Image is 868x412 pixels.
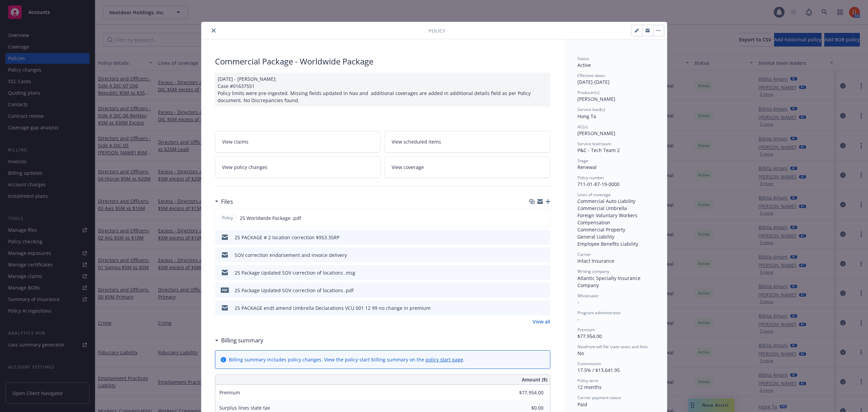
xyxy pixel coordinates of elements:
[222,138,249,145] span: View claims
[392,164,424,171] span: View coverage
[577,333,602,339] span: $77,954.00
[219,405,270,411] span: Surplus lines state tax
[577,233,653,240] div: General Liability
[522,376,547,383] span: Amount ($)
[577,62,591,68] span: Active
[577,73,653,86] div: [DATE] - [DATE]
[229,356,465,363] div: Billing summary includes policy changes. View the policy start billing summary on the .
[426,356,463,363] a: policy start page
[384,131,550,152] a: View scheduled items
[577,175,604,181] span: Policy number
[577,96,615,102] span: [PERSON_NAME]
[219,389,240,396] span: Premium
[541,287,548,294] button: preview file
[384,156,550,178] a: View coverage
[577,344,648,350] span: Newfront will file state taxes and fees
[541,234,548,241] button: preview file
[541,214,547,222] button: preview file
[577,198,653,205] div: Commercial Auto Liability
[577,130,615,136] span: [PERSON_NAME]
[577,205,653,212] div: Commercial Umbrella
[577,113,596,119] span: Hong Ta
[210,26,218,35] button: close
[221,197,233,206] h3: Files
[240,214,301,222] span: 25 Worldwide Package .pdf
[222,164,268,171] span: View policy changes
[577,299,579,305] span: -
[541,269,548,276] button: preview file
[577,268,609,274] span: Writing company
[577,124,588,130] span: AC(s)
[235,287,354,294] div: 25 Package Updated SOV correction of locations .pdf
[533,318,550,325] a: View all
[235,269,355,276] div: 25 Package Updated SOV correction of locations .msg
[221,336,263,345] h3: Billing summary
[577,350,584,356] span: No
[235,251,347,259] div: SOV correction endorsement and invoice delivery
[577,310,621,316] span: Program administrator
[215,56,550,67] div: Commercial Package - Worldwide Package
[577,107,605,112] span: Service lead(s)
[577,395,621,400] span: Carrier payment status
[577,361,601,367] span: Commission
[577,367,620,373] span: 17.5% / $13,641.95
[531,234,536,241] button: download file
[577,141,611,147] span: Service lead team
[577,212,653,226] div: Foreign Voluntary Workers Compensation
[577,158,588,164] span: Stage
[577,378,598,383] span: Policy term
[577,181,619,187] span: 711-01-87-19-0000
[577,327,595,333] span: Premium
[577,147,620,153] span: P&C - Tech Team 2
[215,73,550,107] div: [DATE] - [PERSON_NAME]: Case #01637551 Policy limits were pre-ingested. Missing fields updated in...
[577,90,599,95] span: Producer(s)
[577,316,579,322] span: -
[577,226,653,233] div: Commercial Property
[577,192,611,198] span: Lines of coverage
[429,27,445,34] span: Policy
[504,388,548,398] input: 0.00
[577,258,614,264] span: Intact Insurance
[531,251,536,259] button: download file
[530,214,536,222] button: download file
[392,138,441,145] span: View scheduled items
[235,234,339,241] div: 25 PACKAGE # 2 location correction $953.35RP
[221,287,229,293] span: pdf
[577,384,601,390] span: 12 months
[577,275,642,288] span: Atlantic Specialty Insurance Company
[577,73,605,78] span: Effective dates
[531,269,536,276] button: download file
[215,156,381,178] a: View policy changes
[221,215,234,221] span: Policy
[577,251,591,257] span: Carrier
[215,131,381,152] a: View claims
[577,164,597,170] span: Renewal
[531,287,536,294] button: download file
[215,197,233,206] div: Files
[577,293,599,299] span: Wholesaler
[577,240,653,247] div: Employee Benefits Liability
[577,401,587,408] span: Paid
[541,251,548,259] button: preview file
[531,304,536,312] button: download file
[541,304,548,312] button: preview file
[577,56,589,61] span: Status
[235,304,431,312] div: 25 PACKAGE endt amend Umbrella Declarations VCU 001 12 99 no change in premium
[215,336,263,345] div: Billing summary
